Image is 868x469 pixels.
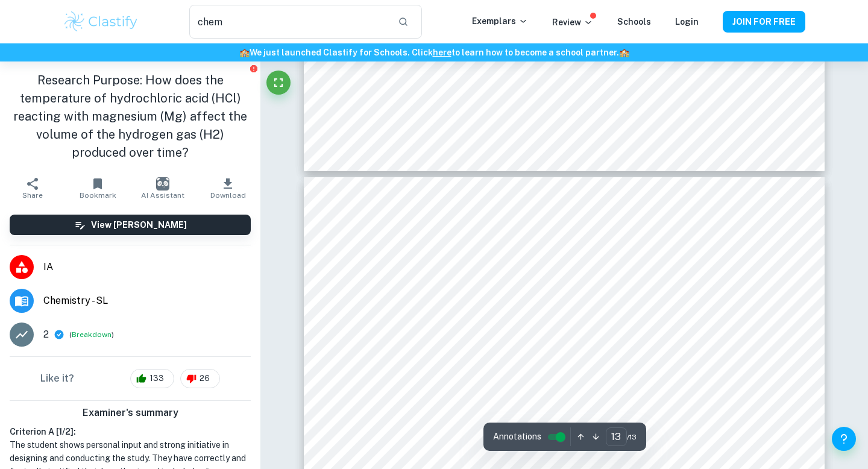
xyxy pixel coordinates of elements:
img: AI Assistant [156,177,169,190]
img: Clastify logo [63,10,139,34]
p: 2 [43,327,49,342]
a: here [433,48,451,57]
button: Fullscreen [266,71,291,95]
span: Bookmark [80,191,116,200]
span: AI Assistant [141,191,184,200]
button: JOIN FOR FREE [723,11,805,33]
h6: Examiner's summary [5,406,256,420]
a: Schools [617,17,651,27]
button: Bookmark [65,171,130,205]
button: Help and Feedback [832,427,856,451]
span: 🏫 [619,48,629,57]
span: Share [22,191,43,200]
div: 26 [180,369,220,388]
button: View [PERSON_NAME] [10,215,251,235]
input: Search for any exemplars... [189,5,388,39]
button: AI Assistant [130,171,195,205]
div: 133 [130,369,174,388]
span: 133 [143,373,171,385]
p: Exemplars [472,14,528,28]
span: IA [43,260,251,274]
h6: Like it? [40,371,74,386]
span: ( ) [69,329,114,341]
span: Annotations [493,430,541,443]
span: Download [210,191,246,200]
h1: Research Purpose: How does the temperature of hydrochloric acid (HCl) reacting with magnesium (Mg... [10,71,251,162]
h6: View [PERSON_NAME] [91,218,187,231]
a: Login [675,17,699,27]
p: Review [552,16,593,29]
span: Chemistry - SL [43,294,251,308]
h6: We just launched Clastify for Schools. Click to learn how to become a school partner. [2,46,866,59]
span: / 13 [627,432,637,442]
span: 26 [193,373,216,385]
h6: Criterion A [ 1 / 2 ]: [10,425,251,438]
span: 🏫 [239,48,250,57]
button: Breakdown [72,329,112,340]
button: Download [195,171,260,205]
button: Report issue [249,64,258,73]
